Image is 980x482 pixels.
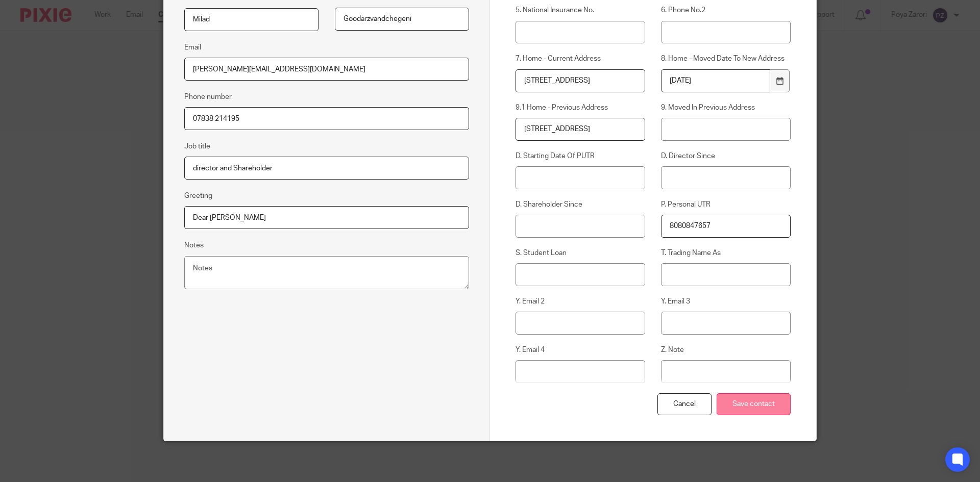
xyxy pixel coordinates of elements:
label: 9. Moved In Previous Address [661,103,791,113]
label: S. Student Loan [516,248,645,258]
label: 9.1 Home - Previous Address [516,103,645,113]
label: Job title [184,141,210,151]
label: Greeting [184,191,212,201]
label: 6. Phone No.2 [661,5,791,15]
label: Y. Email 2 [516,296,645,307]
input: e.g. Dear Mrs. Appleseed or Hi Sam [184,206,469,229]
label: 7. Home - Current Address [516,54,645,64]
label: 8. Home - Moved Date To New Address [661,54,791,64]
label: T. Trading Name As [661,248,791,258]
label: 5. National Insurance No. [516,5,645,15]
input: YYYY-MM-DD [661,69,770,92]
label: Y. Email 3 [661,296,791,307]
label: Notes [184,240,204,250]
label: Email [184,42,201,53]
label: Y. Email 4 [516,345,645,355]
input: Save contact [717,393,791,415]
label: P. Personal UTR [661,199,791,210]
label: Phone number [184,92,232,102]
label: D. Starting Date Of PUTR [516,151,645,161]
label: Z. Note [661,345,791,355]
div: Cancel [657,393,712,415]
label: D. Director Since [661,151,791,161]
label: D. Shareholder Since [516,199,645,210]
